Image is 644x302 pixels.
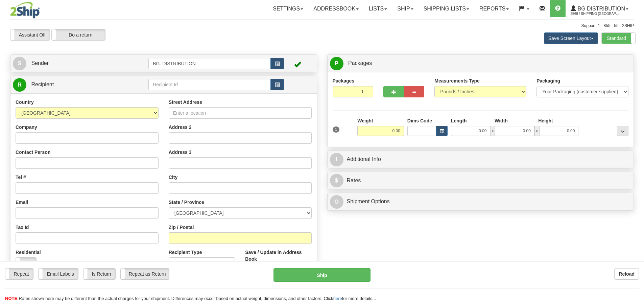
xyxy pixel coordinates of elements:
[13,56,148,70] a: S Sender
[538,117,553,124] label: Height
[619,271,635,277] b: Reload
[333,296,342,301] a: here
[617,126,628,136] div: ...
[13,78,26,92] span: R
[308,0,364,17] a: Addressbook
[121,269,169,279] label: Repeat as Return
[536,77,560,84] label: Packaging
[364,0,392,17] a: Lists
[52,29,105,40] label: Do a return
[169,107,312,119] input: Enter a location
[169,124,192,131] label: Address 2
[419,0,474,17] a: Shipping lists
[169,99,202,106] label: Street Address
[333,77,355,84] label: Packages
[407,117,432,124] label: Dims Code
[31,60,49,66] span: Sender
[84,269,115,279] label: Is Return
[534,126,539,136] span: x
[330,195,631,209] a: OShipment Options
[39,269,78,279] label: Email Labels
[16,174,26,181] label: Tel #
[245,249,311,262] label: Save / Update in Address Book
[333,126,340,133] span: 1
[614,268,639,280] button: Reload
[434,77,480,84] label: Measurements Type
[16,199,28,206] label: Email
[5,269,33,279] label: Repeat
[490,126,495,136] span: x
[330,174,631,188] a: $Rates
[16,249,41,256] label: Residential
[628,116,643,185] iframe: chat widget
[602,33,635,44] label: Standard
[10,29,50,40] label: Assistant Off
[16,258,36,269] label: No
[5,296,19,301] span: NOTE:
[169,174,177,181] label: City
[148,58,271,69] input: Sender Id
[495,117,508,124] label: Width
[13,78,134,92] a: R Recipient
[348,60,372,66] span: Packages
[357,117,373,124] label: Weight
[10,23,634,29] div: Support: 1 - 855 - 55 - 2SHIP
[330,56,631,70] a: P Packages
[566,0,634,17] a: BG Distribution 2569 / Shipping [GEOGRAPHIC_DATA]
[392,0,418,17] a: Ship
[330,153,631,166] a: IAdditional Info
[16,99,34,106] label: Country
[148,79,271,90] input: Recipient Id
[16,149,50,156] label: Contact Person
[544,32,598,44] button: Save Screen Layout
[169,224,194,231] label: Zip / Postal
[330,57,343,70] span: P
[268,0,308,17] a: Settings
[13,57,26,70] span: S
[474,0,514,17] a: Reports
[10,2,40,19] img: logo2569.jpg
[576,6,625,11] span: BG Distribution
[273,268,371,282] button: Ship
[330,153,343,166] span: I
[16,224,29,231] label: Tax Id
[31,82,54,87] span: Recipient
[16,124,37,131] label: Company
[330,174,343,187] span: $
[169,149,192,156] label: Address 3
[571,10,621,17] span: 2569 / Shipping [GEOGRAPHIC_DATA]
[169,199,204,206] label: State / Province
[330,195,343,209] span: O
[451,117,467,124] label: Length
[169,249,202,256] label: Recipient Type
